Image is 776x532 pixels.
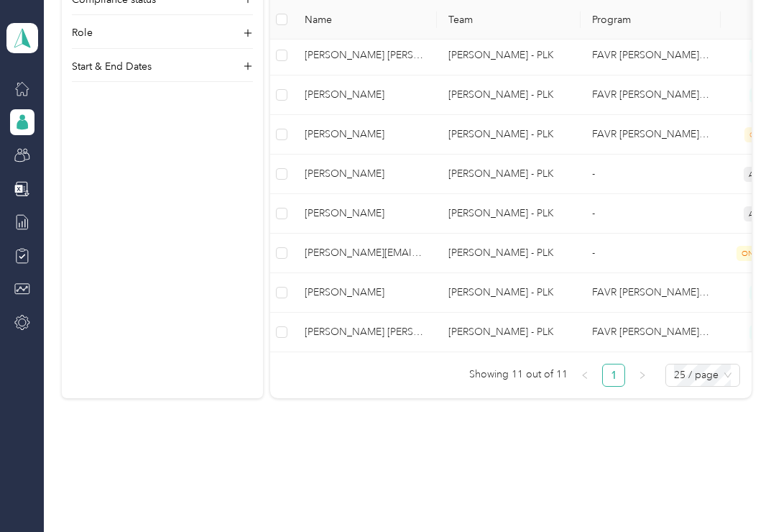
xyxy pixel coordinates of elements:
[437,234,581,273] td: Brian Sasser - PLK
[293,36,437,75] td: Dennis W. Jr Jones
[437,75,581,115] td: Brian Sasser - PLK
[293,313,437,352] td: Jessie R. JR Beamon
[72,58,152,73] p: Start & End Dates
[437,155,581,194] td: Brian Sasser - PLK
[437,194,581,234] td: Brian Sasser - PLK
[581,273,721,313] td: FAVR Bev 1 2024
[305,14,425,26] span: Name
[638,371,647,380] span: right
[581,36,721,75] td: FAVR Bev 1 2024
[293,234,437,273] td: brian.sasser@adamsbeverages.net (You)
[305,127,425,142] span: [PERSON_NAME]
[581,194,721,234] td: -
[305,206,425,221] span: [PERSON_NAME]
[581,115,721,155] td: FAVR Bev 1 2024
[293,75,437,115] td: Jonathan E. Fosland
[631,364,654,387] button: right
[674,364,731,386] span: 25 / page
[293,273,437,313] td: Jenna R. Miller
[305,245,425,261] span: [PERSON_NAME][EMAIL_ADDRESS][PERSON_NAME][DOMAIN_NAME] (You)
[437,115,581,155] td: Brian Sasser - PLK
[581,371,589,380] span: left
[602,364,625,387] li: 1
[696,451,776,532] iframe: Everlance-gr Chat Button Frame
[603,364,624,386] a: 1
[293,115,437,155] td: Trenton C. Bolster
[305,47,425,63] span: [PERSON_NAME] [PERSON_NAME]
[437,313,581,352] td: Brian Sasser - PLK
[437,36,581,75] td: Brian Sasser - PLK
[293,155,437,194] td: Robert L. Price
[72,25,93,40] p: Role
[305,87,425,103] span: [PERSON_NAME]
[305,324,425,340] span: [PERSON_NAME] [PERSON_NAME]
[437,273,581,313] td: Brian Sasser - PLK
[573,364,596,387] button: left
[469,364,568,385] span: Showing 11 out of 11
[581,234,721,273] td: -
[293,194,437,234] td: Shonkietha M. Hargett
[665,364,740,387] div: Page Size
[305,166,425,182] span: [PERSON_NAME]
[631,364,654,387] li: Next Page
[573,364,596,387] li: Previous Page
[581,155,721,194] td: -
[581,75,721,115] td: FAVR Bev 1 2024
[581,313,721,352] td: FAVR Bev 1 2024
[305,285,425,301] span: [PERSON_NAME]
